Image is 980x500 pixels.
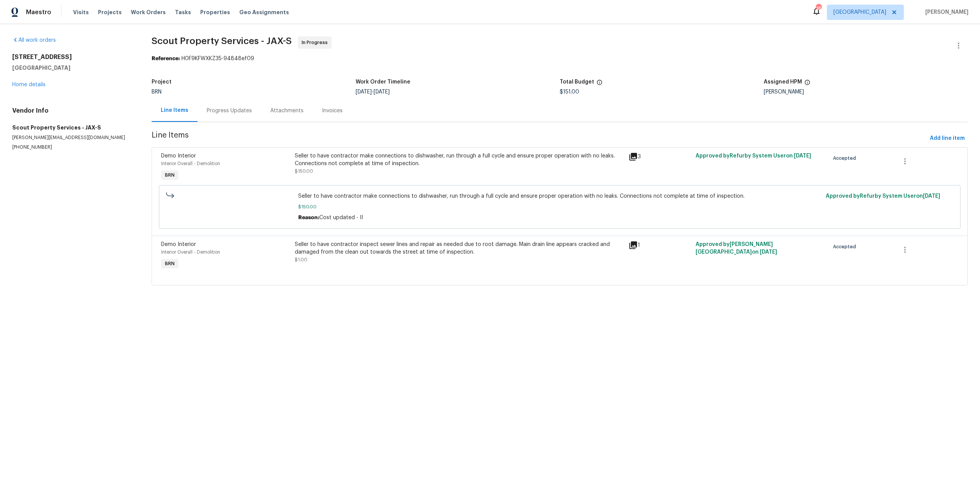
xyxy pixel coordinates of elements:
[270,107,304,115] div: Attachments
[98,8,122,16] span: Projects
[356,89,390,95] span: -
[12,64,133,72] h5: [GEOGRAPHIC_DATA]
[295,257,307,262] span: $1.00
[930,134,965,143] span: Add line item
[374,89,390,95] span: [DATE]
[162,260,178,267] span: BRN
[295,169,313,174] span: $150.00
[764,79,802,85] h5: Assigned HPM
[152,89,162,95] span: BRN
[12,82,46,87] a: Home details
[629,241,691,250] div: 1
[73,8,89,16] span: Visits
[760,249,777,255] span: [DATE]
[298,203,822,211] span: $150.00
[131,8,166,16] span: Work Orders
[629,152,691,161] div: 3
[161,250,220,254] span: Interior Overall - Demolition
[152,131,927,146] span: Line Items
[207,107,252,115] div: Progress Updates
[298,192,822,200] span: Seller to have contractor make connections to dishwasher, run through a full cycle and ensure pro...
[560,79,594,85] h5: Total Budget
[161,107,188,114] div: Line Items
[696,153,811,159] span: Approved by Refurby System User on
[356,89,372,95] span: [DATE]
[322,107,343,115] div: Invoices
[923,193,940,199] span: [DATE]
[12,38,56,43] a: All work orders
[152,79,171,85] h5: Project
[12,124,133,131] h5: Scout Property Services - JAX-S
[696,242,777,255] span: Approved by [PERSON_NAME][GEOGRAPHIC_DATA] on
[764,89,968,95] div: [PERSON_NAME]
[794,153,811,159] span: [DATE]
[12,134,133,141] p: [PERSON_NAME][EMAIL_ADDRESS][DOMAIN_NAME]
[152,36,292,46] span: Scout Property Services - JAX-S
[356,79,410,85] h5: Work Order Timeline
[560,89,579,95] span: $151.00
[161,153,196,159] span: Demo Interior
[302,39,331,46] span: In Progress
[295,241,624,256] div: Seller to have contractor inspect sewer lines and repair as needed due to root damage. Main drain...
[12,107,133,115] h4: Vendor Info
[922,8,969,16] span: [PERSON_NAME]
[295,152,624,167] div: Seller to have contractor make connections to dishwasher, run through a full cycle and ensure pro...
[816,5,821,12] div: 18
[26,8,51,16] span: Maestro
[152,56,180,61] b: Reference:
[175,10,191,15] span: Tasks
[152,55,968,62] div: H0F9KFWXKZ35-94848ef09
[596,79,603,89] span: The total cost of line items that have been proposed by Opendoor. This sum includes line items th...
[12,144,133,151] p: [PHONE_NUMBER]
[833,243,859,251] span: Accepted
[12,53,133,61] h2: [STREET_ADDRESS]
[200,8,230,16] span: Properties
[826,193,940,199] span: Approved by Refurby System User on
[833,154,859,162] span: Accepted
[833,8,886,16] span: [GEOGRAPHIC_DATA]
[161,242,196,247] span: Demo Interior
[161,161,220,166] span: Interior Overall - Demolition
[804,79,810,89] span: The hpm assigned to this work order.
[162,171,178,179] span: BRN
[298,215,319,220] span: Reason:
[927,131,968,146] button: Add line item
[319,215,363,220] span: Cost updated - II
[239,8,289,16] span: Geo Assignments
